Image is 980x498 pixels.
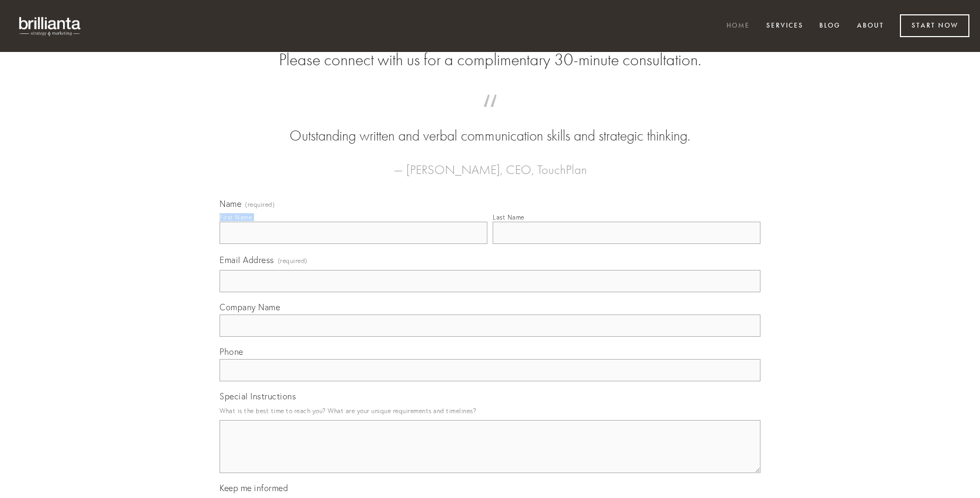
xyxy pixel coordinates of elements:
[245,202,275,208] span: (required)
[220,391,296,401] span: Special Instructions
[237,105,743,126] span: “
[220,346,243,357] span: Phone
[220,255,274,265] span: Email Address
[759,18,810,35] a: Services
[220,198,241,209] span: Name
[812,18,847,35] a: Blog
[11,11,90,41] img: brillianta - research, strategy, marketing
[900,14,969,37] a: Start Now
[220,302,280,312] span: Company Name
[850,18,891,35] a: About
[278,254,308,268] span: (required)
[720,18,757,35] a: Home
[237,146,743,180] figcaption: — [PERSON_NAME], CEO, TouchPlan
[220,483,288,493] span: Keep me informed
[220,404,760,418] p: What is the best time to reach you? What are your unique requirements and timelines?
[220,50,760,70] h2: Please connect with us for a complimentary 30-minute consultation.
[237,105,743,146] blockquote: Outstanding written and verbal communication skills and strategic thinking.
[493,213,524,221] div: Last Name
[220,213,252,221] div: First Name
